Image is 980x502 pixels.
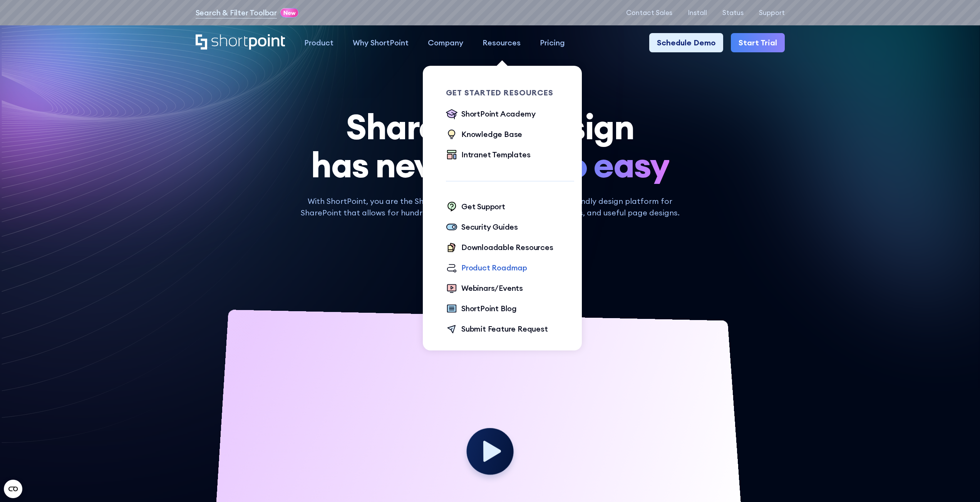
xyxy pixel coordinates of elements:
a: Knowledge Base [446,128,522,141]
div: Intranet Templates [461,149,530,160]
div: ShortPoint Blog [461,303,517,314]
a: Company [418,33,473,52]
div: Get Started Resources [446,89,574,97]
a: Get Support [446,201,505,213]
div: Product [304,37,333,48]
div: Company [428,37,463,48]
button: Open CMP widget [4,480,22,498]
a: Product Roadmap [446,262,527,275]
a: Submit Feature Request [446,323,548,336]
a: Schedule Demo [649,33,723,52]
a: Install [688,9,707,17]
div: Get Support [461,201,505,212]
a: Downloadable Resources [446,242,553,254]
a: Intranet Templates [446,149,530,162]
a: Status [722,9,744,17]
a: Start Trial [731,33,785,52]
div: Product Roadmap [461,262,527,274]
div: Security Guides [461,221,518,233]
iframe: Chat Widget [841,413,980,502]
a: Pricing [530,33,575,52]
a: ShortPoint Academy [446,108,535,121]
a: Security Guides [446,221,518,234]
p: With ShortPoint, you are the SharePoint Designer. ShortPoint is a user-friendly design platform f... [295,195,685,218]
div: Resources [482,37,521,48]
div: Downloadable Resources [461,242,553,253]
div: Why ShortPoint [353,37,409,48]
a: Why ShortPoint [343,33,418,52]
div: Pricing [540,37,565,48]
a: Support [759,9,785,17]
div: ShortPoint Academy [461,108,535,120]
span: so easy [551,146,669,184]
div: Webinars/Events [461,282,523,294]
a: Search & Filter Toolbar [196,7,277,18]
a: ShortPoint Blog [446,303,517,315]
h1: SharePoint Design has never been [196,108,785,184]
a: Resources [473,33,530,52]
a: Home [196,34,285,51]
div: Knowledge Base [461,128,522,140]
a: Product [295,33,343,52]
a: Contact Sales [626,9,672,17]
a: Webinars/Events [446,282,523,295]
div: Submit Feature Request [461,323,548,335]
